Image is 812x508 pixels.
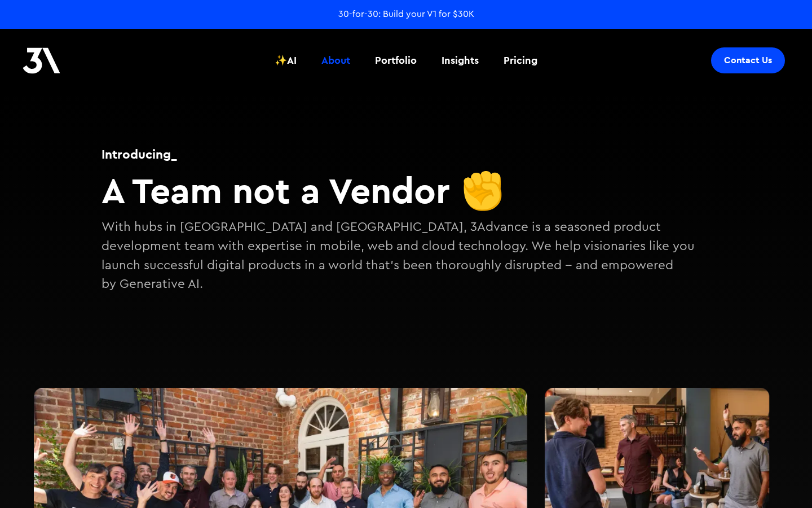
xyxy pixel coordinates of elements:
[497,40,544,81] a: Pricing
[375,53,417,68] div: Portfolio
[338,8,474,20] a: 30-for-30: Build your V1 for $30K
[275,53,297,68] div: ✨AI
[321,53,350,68] div: About
[101,145,710,163] h1: Introducing_
[711,47,785,73] a: Contact Us
[101,169,710,212] h2: A Team not a Vendor ✊
[268,40,303,81] a: ✨AI
[368,40,423,81] a: Portfolio
[442,53,479,68] div: Insights
[315,40,357,81] a: About
[101,218,710,294] p: With hubs in [GEOGRAPHIC_DATA] and [GEOGRAPHIC_DATA], 3Advance is a seasoned product development ...
[504,53,537,68] div: Pricing
[435,40,486,81] a: Insights
[724,55,772,66] div: Contact Us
